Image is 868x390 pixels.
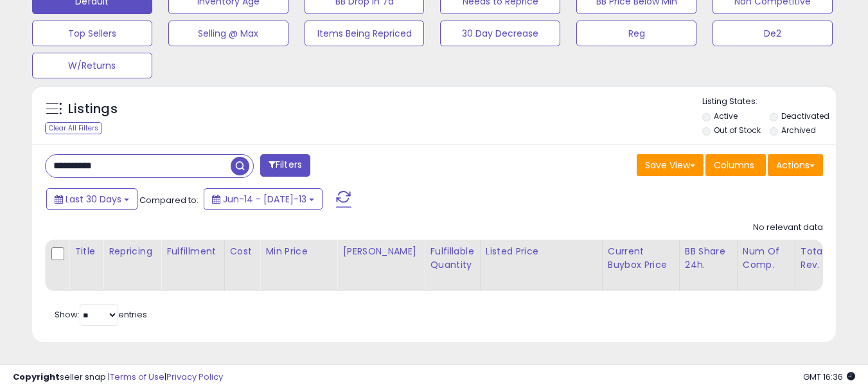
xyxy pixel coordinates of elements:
[13,371,60,383] strong: Copyright
[753,222,823,234] div: No relevant data
[713,21,833,46] button: De2
[685,245,732,272] div: BB Share 24h.
[109,245,155,258] div: Repricing
[265,245,332,258] div: Min Price
[166,371,223,383] a: Privacy Policy
[32,53,152,78] button: W/Returns
[230,245,255,258] div: Cost
[608,245,674,272] div: Current Buybox Price
[440,21,560,46] button: 30 Day Decrease
[46,188,137,210] button: Last 30 Days
[342,245,419,258] div: [PERSON_NAME]
[75,245,98,258] div: Title
[45,122,102,134] div: Clear All Filters
[13,371,223,384] div: seller snap | |
[305,21,425,46] button: Items Being Repriced
[714,125,761,136] label: Out of Stock
[768,154,823,176] button: Actions
[168,21,288,46] button: Selling @ Max
[166,245,218,258] div: Fulfillment
[781,111,829,121] label: Deactivated
[139,194,199,206] span: Compared to:
[110,371,164,383] a: Terms of Use
[32,21,152,46] button: Top Sellers
[781,125,816,136] label: Archived
[430,245,474,272] div: Fulfillable Quantity
[801,245,847,272] div: Total Rev.
[260,154,310,177] button: Filters
[68,100,118,118] h5: Listings
[576,21,696,46] button: Reg
[743,245,790,272] div: Num of Comp.
[204,188,323,210] button: Jun-14 - [DATE]-13
[702,96,836,108] p: Listing States:
[66,193,121,206] span: Last 30 Days
[55,308,147,321] span: Show: entries
[223,193,306,206] span: Jun-14 - [DATE]-13
[714,111,738,121] label: Active
[637,154,704,176] button: Save View
[486,245,597,258] div: Listed Price
[705,154,766,176] button: Columns
[714,159,754,172] span: Columns
[803,371,855,383] span: 2025-08-13 16:36 GMT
